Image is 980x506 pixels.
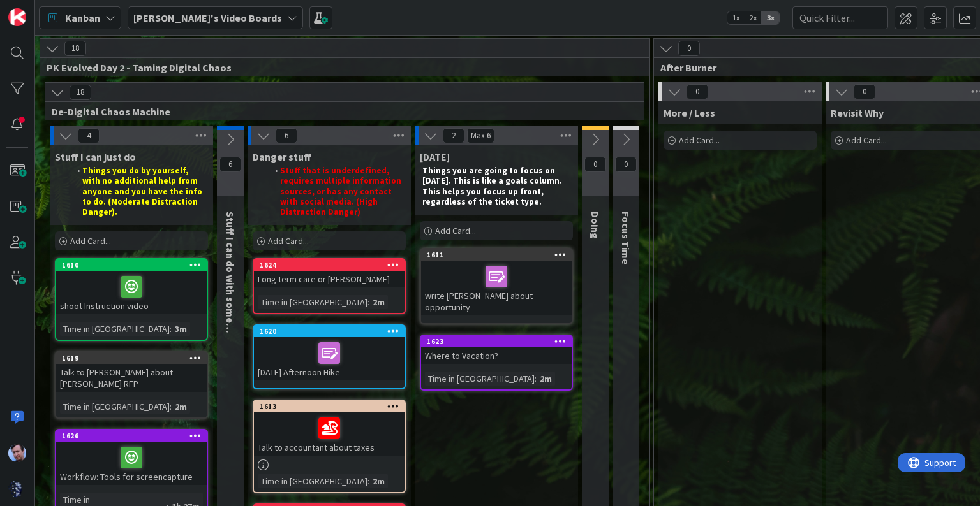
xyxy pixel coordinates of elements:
[55,351,208,419] a: 1619Talk to [PERSON_NAME] about [PERSON_NAME] RFPTime in [GEOGRAPHIC_DATA]:2m
[82,165,204,217] strong: Things you do by yourself, with no additional help from anyone and you have the info to do. (Mode...
[70,85,91,100] span: 18
[427,250,572,259] div: 1611
[745,11,762,24] span: 2x
[435,225,476,236] span: Add Card...
[254,259,405,271] div: 1624
[420,248,573,324] a: 1611write [PERSON_NAME] about opportunity
[420,335,573,391] a: 1623Where to Vacation?Time in [GEOGRAPHIC_DATA]:2m
[254,401,405,412] div: 1613
[276,128,297,143] span: 6
[422,165,564,207] strong: Things you are going to focus on [DATE]. This is like a goals column. This helps you focus up fro...
[253,258,406,314] a: 1624Long term care or [PERSON_NAME]Time in [GEOGRAPHIC_DATA]:2m
[47,61,633,74] span: PK Evolved Day 2 - Taming Digital Chaos
[224,212,237,341] span: Stuff I can do with someone
[679,134,720,146] span: Add Card...
[421,249,572,261] div: 1611
[367,295,369,309] span: :
[443,128,464,143] span: 2
[52,105,628,118] span: De-Digital Chaos Machine
[258,474,367,488] div: Time in [GEOGRAPHIC_DATA]
[254,326,405,380] div: 1620[DATE] Afternoon Hike
[254,401,405,456] div: 1613Talk to accountant about taxes
[8,8,26,26] img: Visit kanbanzone.com
[254,326,405,337] div: 1620
[537,372,555,386] div: 2m
[8,444,26,462] img: JB
[584,157,606,172] span: 0
[260,402,405,411] div: 1613
[664,106,715,119] span: More / Less
[8,480,26,498] img: avatar
[65,10,100,25] span: Kanban
[260,261,405,270] div: 1624
[56,352,207,364] div: 1619
[535,372,537,386] span: :
[846,134,887,146] span: Add Card...
[421,336,572,364] div: 1623Where to Vacation?
[589,212,602,239] span: Doing
[254,259,405,287] div: 1624Long term care or [PERSON_NAME]
[420,150,450,163] span: Today
[369,474,388,488] div: 2m
[678,41,700,56] span: 0
[260,327,405,336] div: 1620
[369,295,388,309] div: 2m
[792,6,888,29] input: Quick Filter...
[170,322,172,336] span: :
[219,157,241,172] span: 6
[56,430,207,442] div: 1626
[258,295,367,309] div: Time in [GEOGRAPHIC_DATA]
[253,150,311,163] span: Danger stuff
[70,235,111,247] span: Add Card...
[425,372,535,386] div: Time in [GEOGRAPHIC_DATA]
[55,258,208,341] a: 1610shoot Instruction videoTime in [GEOGRAPHIC_DATA]:3m
[620,212,632,264] span: Focus Time
[170,400,172,414] span: :
[56,271,207,314] div: shoot Instruction video
[471,133,491,139] div: Max 6
[172,400,190,414] div: 2m
[831,106,884,119] span: Revisit Why
[615,157,637,172] span: 0
[56,364,207,392] div: Talk to [PERSON_NAME] about [PERSON_NAME] RFP
[421,336,572,347] div: 1623
[56,352,207,392] div: 1619Talk to [PERSON_NAME] about [PERSON_NAME] RFP
[253,400,406,493] a: 1613Talk to accountant about taxesTime in [GEOGRAPHIC_DATA]:2m
[687,84,708,99] span: 0
[56,259,207,271] div: 1610
[253,324,406,389] a: 1620[DATE] Afternoon Hike
[421,261,572,315] div: write [PERSON_NAME] about opportunity
[172,322,190,336] div: 3m
[133,11,282,24] b: [PERSON_NAME]'s Video Boards
[78,128,100,143] span: 4
[421,347,572,364] div: Where to Vacation?
[56,442,207,485] div: Workflow: Tools for screencapture
[27,2,58,17] span: Support
[60,322,170,336] div: Time in [GEOGRAPHIC_DATA]
[254,337,405,380] div: [DATE] Afternoon Hike
[62,261,207,270] div: 1610
[254,271,405,287] div: Long term care or [PERSON_NAME]
[367,474,369,488] span: :
[64,41,86,56] span: 18
[762,11,779,24] span: 3x
[56,430,207,485] div: 1626Workflow: Tools for screencapture
[727,11,745,24] span: 1x
[55,150,136,163] span: Stuff I can just do
[60,400,170,414] div: Time in [GEOGRAPHIC_DATA]
[56,259,207,314] div: 1610shoot Instruction video
[268,235,309,247] span: Add Card...
[280,165,403,217] strong: Stuff that is underdefined, requires multiple information sources, or has any contact with social...
[62,431,207,440] div: 1626
[254,412,405,456] div: Talk to accountant about taxes
[62,354,207,363] div: 1619
[421,249,572,315] div: 1611write [PERSON_NAME] about opportunity
[427,337,572,346] div: 1623
[854,84,875,99] span: 0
